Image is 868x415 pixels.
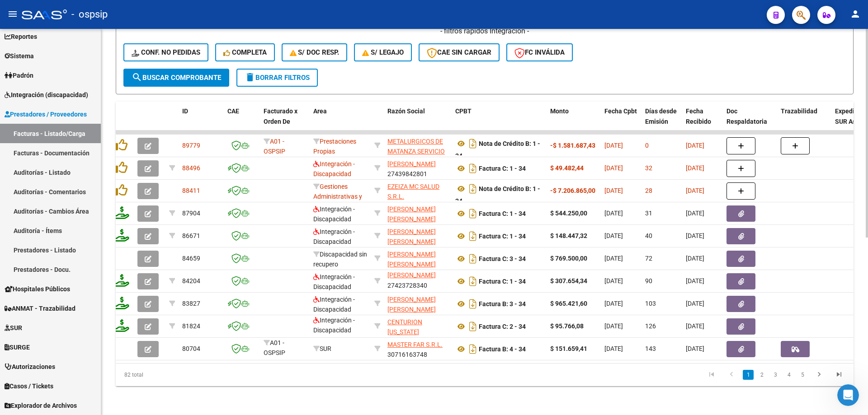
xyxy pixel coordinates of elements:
strong: -$ 7.206.865,00 [550,187,595,194]
span: Integración - Discapacidad [313,296,355,313]
span: 84659 [182,255,200,262]
div: 27251131584 [387,249,448,268]
span: [DATE] [604,232,623,239]
datatable-header-cell: Monto [547,102,601,141]
span: [DATE] [686,322,704,330]
span: Integración - Discapacidad [313,205,355,223]
span: 81824 [182,322,200,330]
i: Descargar documento [467,182,479,196]
mat-icon: delete [245,72,255,83]
span: FC Inválida [514,48,565,56]
a: 3 [770,370,781,380]
span: MASTER FAR S.R.L. [387,341,443,348]
span: ID [182,107,188,115]
span: METALURGICOS DE MATANZA SERVICIO DE SALUD S.R.L. [387,138,445,166]
span: [DATE] [604,277,623,284]
span: [PERSON_NAME] [PERSON_NAME] [PERSON_NAME] [387,251,436,279]
button: S/ Doc Resp. [282,43,348,61]
i: Descargar documento [467,342,479,356]
strong: Nota de Crédito B: 1 - 34 [455,185,540,205]
span: [DATE] [604,322,623,330]
span: 32 [645,164,652,172]
span: 31 [645,210,652,217]
datatable-header-cell: Area [310,102,371,141]
span: Razón Social [387,107,425,115]
span: [DATE] [686,255,704,262]
strong: $ 769.500,00 [550,255,587,262]
div: 30718558286 [387,136,448,155]
i: Descargar documento [467,229,479,243]
span: A01 - OSPSIP [264,138,285,155]
strong: Factura C: 1 - 34 [479,165,526,172]
strong: Factura C: 1 - 34 [479,233,526,240]
div: 82 total [116,364,262,386]
a: 5 [797,370,808,380]
i: Descargar documento [467,319,479,334]
i: Descargar documento [467,161,479,176]
strong: Factura B: 4 - 34 [479,345,526,353]
strong: $ 544.250,00 [550,210,587,217]
span: 72 [645,255,652,262]
span: 103 [645,300,656,307]
strong: $ 965.421,60 [550,300,587,307]
span: [DATE] [686,187,704,194]
mat-icon: menu [7,9,18,19]
span: 88411 [182,187,200,194]
span: [DATE] [686,277,704,284]
span: Monto [550,107,569,115]
span: Trazabilidad [781,107,817,115]
span: Integración (discapacidad) [5,90,88,100]
span: Conf. no pedidas [132,48,200,56]
strong: $ 307.654,34 [550,277,587,284]
div: 27431139532 [387,227,448,246]
span: [DATE] [686,232,704,239]
span: [PERSON_NAME] [PERSON_NAME] [387,296,436,313]
span: Fecha Cpbt [604,107,637,115]
span: ANMAT - Trazabilidad [5,303,75,313]
span: CPBT [455,107,472,115]
datatable-header-cell: Razón Social [384,102,452,141]
datatable-header-cell: ID [179,102,224,141]
li: page 3 [769,367,782,382]
a: 2 [756,370,767,380]
span: Integración - Discapacidad [313,160,355,178]
i: Descargar documento [467,252,479,266]
span: [PERSON_NAME] [PERSON_NAME] [387,228,436,246]
span: SURGE [5,342,30,352]
button: Conf. no pedidas [123,43,208,61]
a: go to next page [811,370,828,380]
span: 84204 [182,277,200,284]
div: 27309527319 [387,317,448,336]
span: Facturado x Orden De [264,107,297,125]
span: Casos / Tickets [5,381,53,391]
strong: -$ 1.581.687,43 [550,142,595,149]
strong: Factura C: 3 - 34 [479,255,526,262]
li: page 2 [755,367,769,382]
strong: Factura C: 1 - 34 [479,210,526,217]
i: Descargar documento [467,274,479,289]
span: Días desde Emisión [645,107,677,125]
span: Discapacidad sin recupero [313,251,367,268]
strong: $ 95.766,08 [550,322,584,330]
span: Reportes [5,32,37,42]
iframe: Intercom live chat [837,384,859,406]
a: go to last page [830,370,848,380]
span: 143 [645,345,656,352]
strong: $ 148.447,32 [550,232,587,239]
span: [DATE] [604,164,623,172]
mat-icon: person [850,9,861,19]
span: CENTURION [US_STATE] [PERSON_NAME] [387,318,436,346]
span: 83827 [182,300,200,307]
span: Gestiones Administrativas y Otros [313,183,362,211]
h4: - filtros rápidos Integración - [123,26,846,36]
span: 40 [645,232,652,239]
div: 30716163748 [387,340,448,359]
div: 27386098951 [387,204,448,223]
span: Area [313,107,327,115]
span: [DATE] [604,187,623,194]
span: 87904 [182,210,200,217]
datatable-header-cell: CAE [224,102,260,141]
mat-icon: search [132,72,142,83]
span: [DATE] [686,164,704,172]
a: go to first page [703,370,720,380]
